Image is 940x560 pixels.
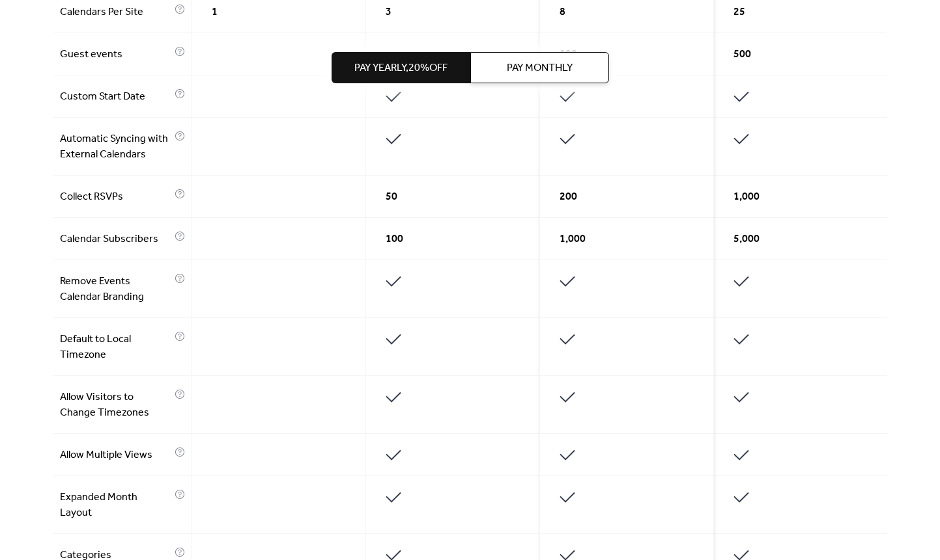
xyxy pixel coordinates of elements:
span: 5,000 [733,232,760,247]
span: Expanded Month Layout [60,490,171,521]
span: Default to Local Timezone [60,332,171,363]
span: Guest events [60,47,171,62]
button: Pay Yearly,20%off [332,52,470,83]
span: 100 [386,232,403,247]
span: Calendar Subscribers [60,232,171,247]
span: Pay Monthly [507,60,573,76]
span: Custom Start Date [60,89,171,105]
span: Allow Multiple Views [60,447,171,463]
button: Pay Monthly [470,52,609,83]
span: 1,000 [560,232,586,247]
span: Pay Yearly, 20% off [354,60,448,76]
span: Collect RSVPs [60,189,171,205]
span: Allow Visitors to Change Timezones [60,390,171,421]
span: Automatic Syncing with External Calendars [60,131,171,163]
span: 200 [560,189,577,205]
span: 1 [212,5,218,20]
span: Remove Events Calendar Branding [60,274,171,305]
span: 25 [733,5,745,20]
span: 500 [733,47,751,62]
span: 1,000 [733,189,760,205]
span: Calendars Per Site [60,5,171,20]
span: 50 [386,189,397,205]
